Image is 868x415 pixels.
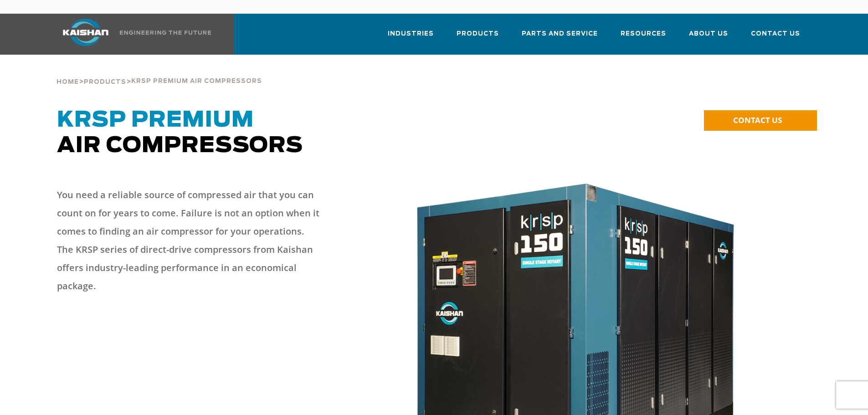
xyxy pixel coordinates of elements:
a: Products [457,22,499,53]
span: Home [56,79,79,85]
img: Engineering the future [120,31,211,35]
span: Contact Us [751,29,800,39]
a: Kaishan USA [51,14,213,55]
a: Home [56,77,79,86]
span: krsp premium air compressors [131,78,262,84]
div: > > [56,55,262,89]
img: kaishan logo [51,19,120,46]
a: CONTACT US [704,110,817,131]
span: Parts and Service [522,29,598,39]
a: Industries [388,22,434,53]
span: Products [457,29,499,39]
span: Air Compressors [57,109,303,157]
span: Industries [388,29,434,39]
span: KRSP Premium [57,109,254,131]
span: About Us [689,29,728,39]
a: About Us [689,22,728,53]
a: Contact Us [751,22,800,53]
a: Resources [621,22,666,53]
span: CONTACT US [733,115,782,125]
span: Resources [621,29,666,39]
p: You need a reliable source of compressed air that you can count on for years to come. Failure is ... [57,186,321,295]
a: Parts and Service [522,22,598,53]
a: Products [84,77,126,86]
span: Products [84,79,126,85]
